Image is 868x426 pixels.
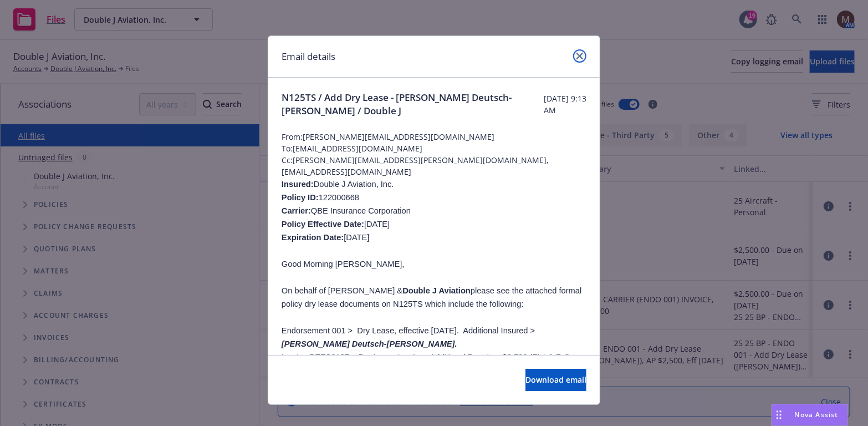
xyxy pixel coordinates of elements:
[282,91,544,118] span: N125TS / Add Dry Lease - [PERSON_NAME] Deutsch-[PERSON_NAME] / Double J
[282,180,314,189] span: Insured:
[282,206,311,215] span: Carrier:
[402,286,471,295] b: Double J Aviation
[319,193,359,202] span: 122000668
[282,353,573,375] span: Invoice BEFC0137 > Dry Lease Invoice. Additional Premium $2,500 (Flat & Fully Earned). Here is a ...
[282,220,364,229] span: Policy Effective Date:
[282,143,586,154] span: To: [EMAIL_ADDRESS][DOMAIN_NAME]
[282,193,319,202] span: Policy ID:
[282,260,405,268] span: Good Morning [PERSON_NAME],
[282,326,535,348] span: Endorsement 001 > Dry Lease, effective [DATE]. Additional Insured >
[282,233,344,242] span: Expiration Date:
[344,233,369,242] span: [DATE]
[282,339,457,348] i: [PERSON_NAME] Deutsch-[PERSON_NAME].
[772,404,848,426] button: Nova Assist
[525,369,586,391] button: Download email
[314,180,394,189] span: Double J Aviation, Inc.
[795,410,839,419] span: Nova Assist
[282,286,581,308] span: On behalf of [PERSON_NAME] & please see the attached formal policy dry lease documents on N125TS ...
[282,154,586,177] span: Cc: [PERSON_NAME][EMAIL_ADDRESS][PERSON_NAME][DOMAIN_NAME],[EMAIL_ADDRESS][DOMAIN_NAME]
[573,49,586,63] a: close
[525,374,586,385] span: Download email
[311,206,411,215] span: QBE Insurance Corporation
[544,93,586,116] span: [DATE] 9:13 AM
[364,220,390,229] span: [DATE]
[282,49,335,64] h1: Email details
[772,404,786,425] div: Drag to move
[282,131,586,143] span: From: [PERSON_NAME][EMAIL_ADDRESS][DOMAIN_NAME]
